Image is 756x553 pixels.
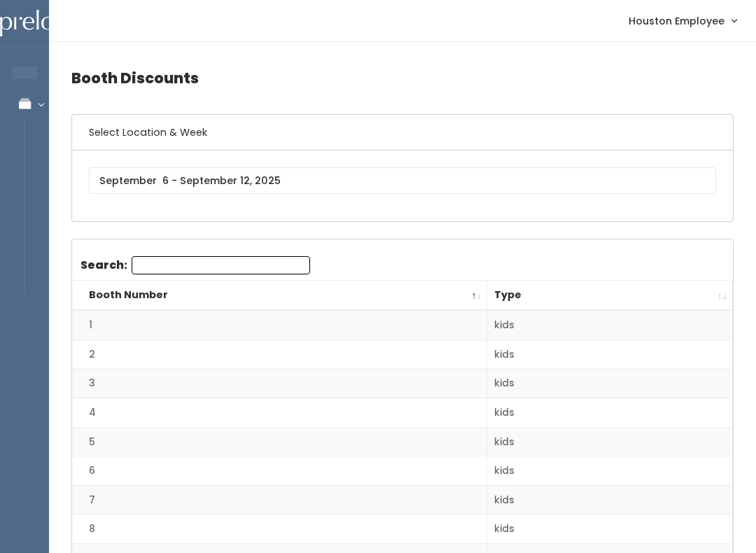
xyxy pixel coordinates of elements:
[487,369,733,398] td: kids
[71,59,734,97] h4: Booth Discounts
[80,256,310,274] label: Search:
[487,398,733,427] td: kids
[487,339,733,369] td: kids
[487,485,733,514] td: kids
[132,256,310,274] input: Search:
[487,456,733,486] td: kids
[72,427,487,456] td: 5
[72,398,487,427] td: 4
[487,427,733,456] td: kids
[72,310,487,339] td: 1
[89,167,716,194] input: September 6 - September 12, 2025
[72,485,487,514] td: 7
[629,13,724,29] span: Houston Employee
[72,456,487,486] td: 6
[487,281,733,311] th: Type: activate to sort column ascending
[72,514,487,544] td: 8
[72,339,487,369] td: 2
[72,281,487,311] th: Booth Number: activate to sort column descending
[487,514,733,544] td: kids
[487,310,733,339] td: kids
[615,6,750,36] a: Houston Employee
[72,115,733,150] h6: Select Location & Week
[72,369,487,398] td: 3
